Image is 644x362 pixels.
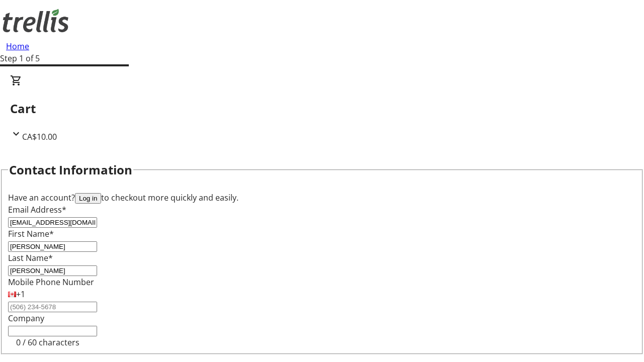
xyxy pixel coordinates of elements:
[8,313,44,324] label: Company
[10,74,634,143] div: CartCA$10.00
[8,228,54,239] label: First Name*
[8,302,97,312] input: (506) 234-5678
[8,252,53,263] label: Last Name*
[75,193,101,204] button: Log in
[16,337,79,348] tr-character-limit: 0 / 60 characters
[9,161,132,179] h2: Contact Information
[22,131,57,142] span: CA$10.00
[10,100,634,118] h2: Cart
[8,204,66,215] label: Email Address*
[8,192,636,204] div: Have an account? to checkout more quickly and easily.
[8,277,94,288] label: Mobile Phone Number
